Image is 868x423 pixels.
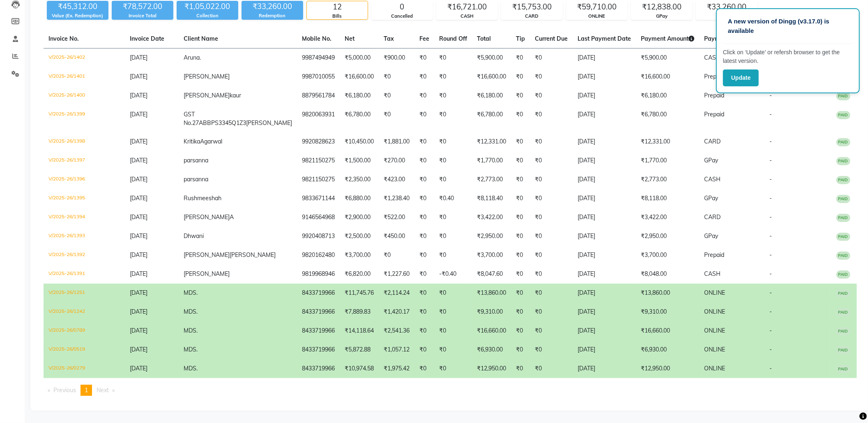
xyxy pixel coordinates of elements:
[379,321,414,340] td: ₹2,541.36
[297,105,340,132] td: 9820063931
[414,67,434,86] td: ₹0
[414,86,434,105] td: ₹0
[414,132,434,151] td: ₹0
[472,86,511,105] td: ₹6,180.00
[340,151,379,170] td: ₹1,500.00
[434,105,472,132] td: ₹0
[511,132,530,151] td: ₹0
[177,1,238,12] div: ₹1,05,022.00
[573,208,636,227] td: [DATE]
[530,321,573,340] td: ₹0
[636,227,699,246] td: ₹2,950.00
[297,189,340,208] td: 9833671144
[704,251,724,259] span: Prepaid
[573,227,636,246] td: [DATE]
[704,289,725,296] span: ONLINE
[130,289,147,296] span: [DATE]
[696,13,757,20] div: Prepaid
[769,176,772,183] span: -
[511,303,530,321] td: ₹0
[573,170,636,189] td: [DATE]
[573,265,636,284] td: [DATE]
[472,227,511,246] td: ₹2,950.00
[184,176,208,183] span: parsanna
[836,157,850,165] span: PAID
[44,227,125,246] td: V/2025-26/1393
[434,151,472,170] td: ₹0
[769,111,772,118] span: -
[472,105,511,132] td: ₹6,780.00
[184,157,208,164] span: parsanna
[704,327,725,334] span: ONLINE
[130,270,147,277] span: [DATE]
[434,208,472,227] td: ₹0
[836,214,850,222] span: PAID
[769,289,772,296] span: -
[297,340,340,359] td: 8433719966
[636,86,699,105] td: ₹6,180.00
[573,303,636,321] td: [DATE]
[434,321,472,340] td: ₹0
[230,213,234,221] span: A
[47,1,108,12] div: ₹45,312.00
[836,111,850,119] span: PAID
[340,67,379,86] td: ₹16,600.00
[704,213,721,221] span: CARD
[384,35,394,42] span: Tax
[723,48,853,65] p: Click on ‘Update’ or refersh browser to get the latest version.
[184,270,230,277] span: [PERSON_NAME]
[636,189,699,208] td: ₹8,118.00
[184,35,218,42] span: Client Name
[340,321,379,340] td: ₹14,118.64
[414,151,434,170] td: ₹0
[130,308,147,315] span: [DATE]
[530,189,573,208] td: ₹0
[184,194,209,202] span: Rushmee
[573,246,636,265] td: [DATE]
[44,49,125,68] td: V/2025-26/1402
[631,13,692,20] div: GPay
[340,246,379,265] td: ₹3,700.00
[340,132,379,151] td: ₹10,450.00
[44,105,125,132] td: V/2025-26/1399
[44,170,125,189] td: V/2025-26/1396
[477,35,491,42] span: Total
[530,340,573,359] td: ₹0
[297,86,340,105] td: 8879561784
[530,67,573,86] td: ₹0
[379,67,414,86] td: ₹0
[184,138,200,145] span: Kritika
[573,151,636,170] td: [DATE]
[696,1,757,13] div: ₹33,260.00
[48,35,79,42] span: Invoice No.
[836,252,850,260] span: PAID
[297,67,340,86] td: 9987010055
[302,35,332,42] span: Mobile No.
[44,151,125,170] td: V/2025-26/1397
[836,138,850,146] span: PAID
[573,189,636,208] td: [DATE]
[704,157,718,164] span: GPay
[723,69,759,86] button: Update
[530,49,573,68] td: ₹0
[511,49,530,68] td: ₹0
[379,105,414,132] td: ₹0
[704,73,724,80] span: Prepaid
[340,284,379,303] td: ₹11,745.76
[530,105,573,132] td: ₹0
[297,284,340,303] td: 8433719966
[112,12,173,19] div: Invoice Total
[836,176,850,184] span: PAID
[573,340,636,359] td: [DATE]
[414,321,434,340] td: ₹0
[340,208,379,227] td: ₹2,900.00
[297,303,340,321] td: 8433719966
[511,321,530,340] td: ₹0
[472,132,511,151] td: ₹12,331.00
[130,176,147,183] span: [DATE]
[414,170,434,189] td: ₹0
[307,1,368,13] div: 12
[636,67,699,86] td: ₹16,600.00
[434,67,472,86] td: ₹0
[472,49,511,68] td: ₹5,900.00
